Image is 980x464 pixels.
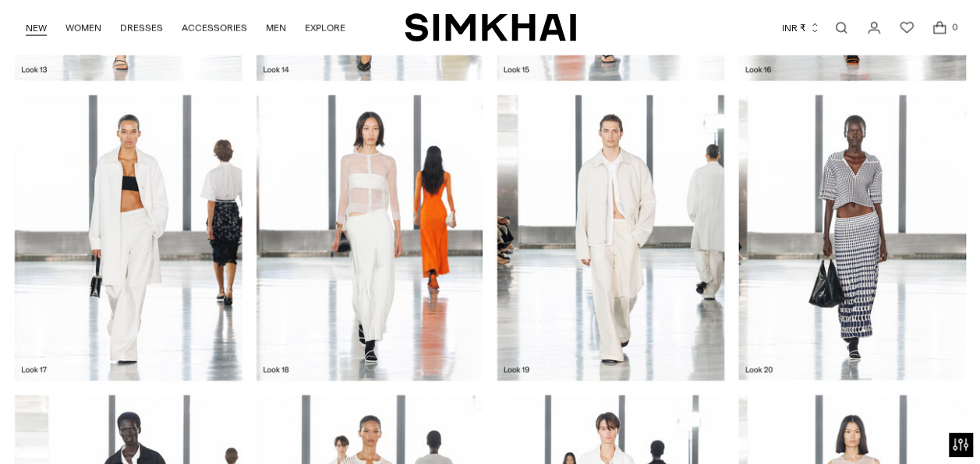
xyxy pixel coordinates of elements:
[782,11,820,45] button: INR ₹
[891,12,922,44] a: Wishlist
[947,20,961,34] span: 0
[120,11,163,45] a: DRESSES
[26,11,47,45] a: NEW
[182,11,247,45] a: ACCESSORIES
[266,11,286,45] a: MEN
[826,12,857,44] a: Open search modal
[924,12,955,44] a: Open cart modal
[858,12,890,44] a: Go to the account page
[305,11,345,45] a: EXPLORE
[405,12,576,43] a: SIMKHAI
[65,11,101,45] a: WOMEN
